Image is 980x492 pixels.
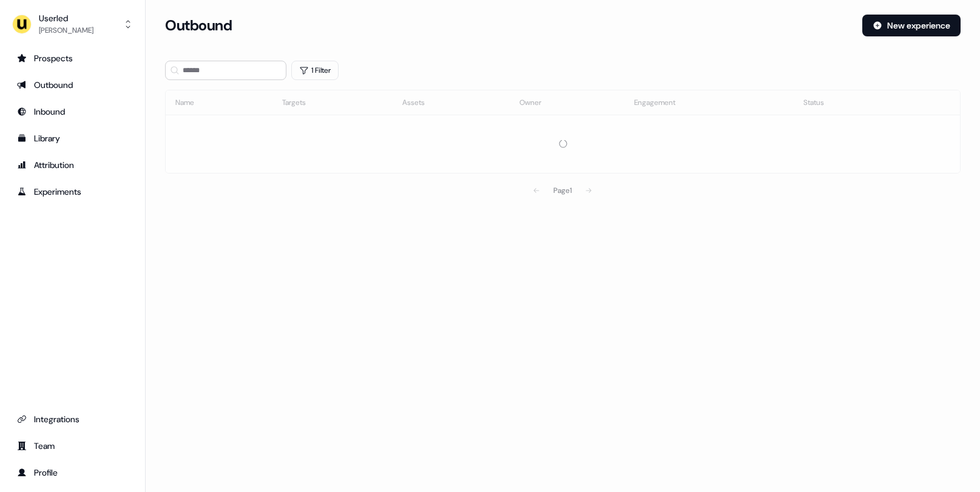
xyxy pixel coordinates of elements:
[10,409,135,429] a: Go to integrations
[39,12,93,24] div: Userled
[17,132,128,144] div: Library
[17,79,128,91] div: Outbound
[10,155,135,175] a: Go to attribution
[39,24,93,36] div: [PERSON_NAME]
[17,159,128,171] div: Attribution
[10,102,135,121] a: Go to Inbound
[10,75,135,95] a: Go to outbound experience
[10,10,135,39] button: Userled[PERSON_NAME]
[17,413,128,425] div: Integrations
[17,440,128,452] div: Team
[165,16,232,35] h3: Outbound
[10,436,135,456] a: Go to team
[17,186,128,198] div: Experiments
[10,182,135,201] a: Go to experiments
[17,467,128,479] div: Profile
[17,106,128,118] div: Inbound
[10,129,135,148] a: Go to templates
[862,15,961,36] button: New experience
[17,52,128,64] div: Prospects
[10,49,135,68] a: Go to prospects
[10,463,135,482] a: Go to profile
[291,61,339,80] button: 1 Filter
